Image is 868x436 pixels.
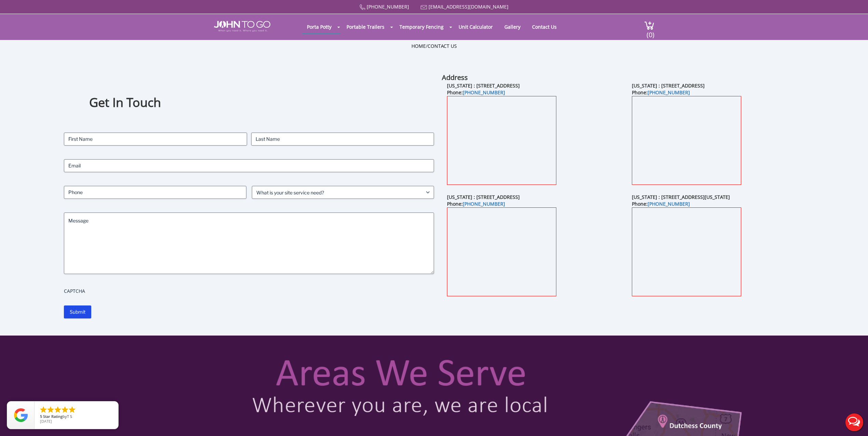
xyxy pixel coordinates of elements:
a: Contact Us [527,20,562,33]
label: CAPTCHA [64,288,434,295]
li:  [54,406,62,414]
span: by [40,414,113,419]
a: [PHONE_NUMBER] [367,3,409,10]
b: [US_STATE] : [STREET_ADDRESS] [447,194,520,200]
b: [US_STATE] : [STREET_ADDRESS][US_STATE] [632,194,730,200]
input: Last Name [251,133,434,146]
b: [US_STATE] : [STREET_ADDRESS] [447,82,520,89]
a: Home [411,43,426,49]
input: Submit [64,305,91,318]
b: Phone: [447,201,505,207]
a: Portable Trailers [341,20,390,33]
li:  [46,406,55,414]
button: Live Chat [841,409,868,436]
span: T S [67,414,72,419]
span: 5 [40,414,42,419]
span: [DATE] [40,419,52,424]
b: [US_STATE] : [STREET_ADDRESS] [632,82,705,89]
img: Call [360,4,365,10]
input: First Name [64,133,247,146]
a: Temporary Fencing [394,20,449,33]
span: Star Rating [43,414,63,419]
ul: / [411,43,457,50]
li:  [39,406,48,414]
input: Phone [64,186,246,199]
img: Mail [421,5,427,10]
a: [EMAIL_ADDRESS][DOMAIN_NAME] [429,3,508,10]
a: [PHONE_NUMBER] [463,201,505,207]
a: Contact Us [428,43,457,49]
b: Phone: [447,89,505,96]
img: JOHN to go [214,21,270,32]
span: (0) [646,25,654,39]
b: Phone: [632,201,690,207]
h1: Get In Touch [89,94,409,111]
a: [PHONE_NUMBER] [463,89,505,96]
li:  [68,406,76,414]
a: Porta Potty [302,20,337,33]
li:  [61,406,69,414]
img: cart a [644,21,654,30]
a: [PHONE_NUMBER] [648,201,690,207]
b: Address [442,73,468,82]
a: Unit Calculator [453,20,498,33]
img: Review Rating [14,408,28,422]
b: Phone: [632,89,690,96]
a: [PHONE_NUMBER] [648,89,690,96]
a: Gallery [499,20,526,33]
input: Email [64,159,434,172]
